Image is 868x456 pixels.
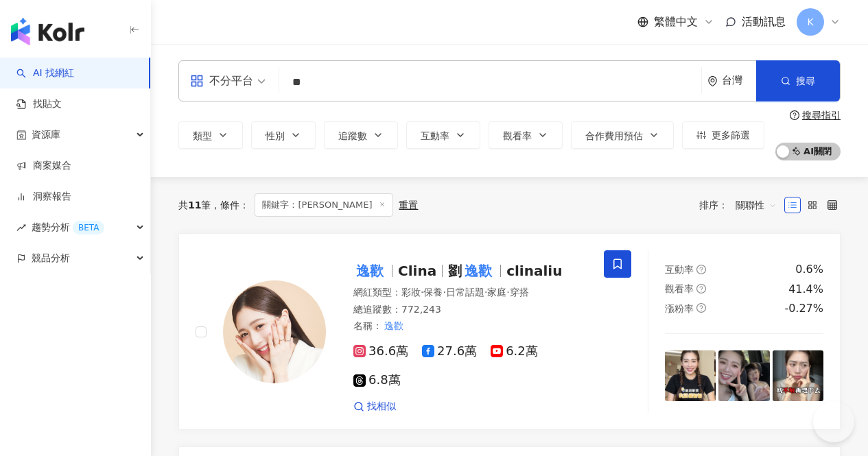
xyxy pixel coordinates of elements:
span: 互動率 [665,264,694,275]
div: 台灣 [722,75,756,86]
a: 商案媒合 [16,159,71,173]
span: question-circle [696,284,706,293]
span: appstore [190,74,204,88]
span: 27.6萬 [422,344,477,359]
span: question-circle [696,265,706,274]
a: KOL Avatar逸歡Clina劉逸歡clinaliu網紅類型：彩妝·保養·日常話題·家庭·穿搭總追蹤數：772,243名稱：逸歡36.6萬27.6萬6.2萬6.8萬找相似互動率questio... [178,233,841,430]
button: 觀看率 [489,121,563,149]
div: 網紅類型 ： [353,286,587,300]
span: 6.2萬 [491,344,538,359]
div: 排序： [699,194,784,216]
span: 繁體中文 [654,14,698,29]
span: 搜尋 [796,75,815,86]
span: 資源庫 [32,119,60,150]
button: 性別 [251,121,316,149]
span: · [421,287,423,298]
div: 41.4% [788,282,823,297]
span: 觀看率 [503,130,532,141]
span: · [484,287,487,298]
span: 競品分析 [32,243,70,274]
span: 關鍵字：[PERSON_NAME] [255,193,393,217]
button: 互動率 [406,121,480,149]
img: post-image [718,350,769,401]
span: 日常話題 [446,287,484,298]
span: 漲粉率 [665,303,694,314]
button: 追蹤數 [324,121,398,149]
span: · [506,287,509,298]
span: 活動訊息 [742,15,786,28]
span: 觀看率 [665,283,694,294]
iframe: Help Scout Beacon - Open [813,401,854,442]
span: 找相似 [367,400,396,413]
div: -0.27% [784,301,823,316]
a: searchAI 找網紅 [16,67,74,80]
div: 總追蹤數 ： 772,243 [353,303,587,317]
div: 0.6% [795,262,823,277]
span: 穿搭 [510,287,529,298]
span: 性別 [266,130,285,141]
span: question-circle [790,110,799,120]
img: post-image [773,350,823,401]
span: 劉 [448,263,462,279]
span: 6.8萬 [353,373,401,387]
span: question-circle [696,303,706,313]
div: BETA [73,221,104,235]
span: 36.6萬 [353,344,408,359]
span: 彩妝 [401,287,421,298]
img: KOL Avatar [223,280,326,383]
span: 更多篩選 [712,130,750,141]
span: 合作費用預估 [585,130,643,141]
a: 找相似 [353,400,396,413]
span: 類型 [193,130,212,141]
span: K [807,14,813,29]
span: 互動率 [421,130,449,141]
button: 合作費用預估 [571,121,674,149]
span: environment [707,76,718,86]
span: · [443,287,445,298]
div: 共 筆 [178,200,211,211]
span: 11 [188,200,201,211]
mark: 逸歡 [462,260,495,282]
button: 類型 [178,121,243,149]
mark: 逸歡 [382,318,406,333]
span: 關聯性 [736,194,777,216]
button: 更多篩選 [682,121,764,149]
a: 找貼文 [16,97,62,111]
span: clinaliu [506,263,562,279]
span: rise [16,223,26,232]
mark: 逸歡 [353,260,386,282]
div: 重置 [399,200,418,211]
span: 家庭 [487,287,506,298]
span: 趨勢分析 [32,212,104,243]
span: 保養 [423,287,443,298]
a: 洞察報告 [16,190,71,204]
span: 條件 ： [211,200,249,211]
button: 搜尋 [756,60,840,101]
img: post-image [665,350,716,401]
img: logo [11,18,84,45]
span: 名稱 ： [353,318,406,333]
span: Clina [398,263,436,279]
div: 搜尋指引 [802,110,841,121]
div: 不分平台 [190,70,253,92]
span: 追蹤數 [338,130,367,141]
